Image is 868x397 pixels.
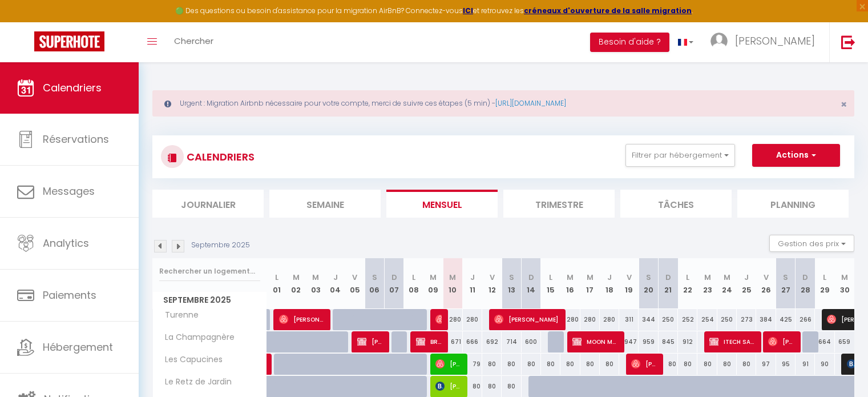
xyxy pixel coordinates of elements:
li: Planning [737,190,849,218]
input: Rechercher un logement... [159,261,260,282]
abbr: J [470,272,475,283]
button: Actions [752,144,840,167]
span: Réservations [43,132,109,146]
abbr: D [665,272,671,283]
div: 280 [463,309,482,330]
img: Super Booking [34,31,104,51]
span: La Champagnère [155,331,237,344]
th: 20 [639,258,658,309]
div: 666 [463,331,482,352]
div: 80 [463,376,482,397]
abbr: S [509,272,514,283]
th: 02 [286,258,306,309]
span: × [841,97,847,111]
div: 250 [717,309,737,330]
div: 273 [737,309,756,330]
div: 671 [443,331,462,352]
span: Calendriers [43,81,102,95]
span: Hébergement [43,340,113,354]
th: 19 [619,258,639,309]
div: 80 [697,354,717,375]
div: 80 [482,376,502,397]
abbr: M [312,272,319,283]
th: 17 [580,258,600,309]
span: Messages [43,184,95,198]
abbr: J [744,272,749,283]
abbr: D [802,272,808,283]
span: [PERSON_NAME] Seri [435,353,461,375]
abbr: M [449,272,456,283]
div: 845 [659,331,678,352]
a: Chercher [165,22,222,62]
div: 80 [541,354,560,375]
abbr: L [686,272,689,283]
div: 97 [756,354,776,375]
abbr: M [293,272,300,283]
li: Mensuel [386,190,498,218]
abbr: V [490,272,495,283]
li: Semaine [269,190,381,218]
div: 311 [619,309,639,330]
button: Gestion des prix [769,235,854,252]
abbr: M [430,272,437,283]
a: créneaux d'ouverture de la salle migration [524,6,692,15]
th: 21 [659,258,678,309]
li: Journalier [152,190,264,218]
abbr: M [567,272,574,283]
span: Les Capucines [155,354,225,366]
div: 254 [697,309,717,330]
th: 10 [443,258,462,309]
div: 80 [580,354,600,375]
div: 90 [815,354,834,375]
span: Chercher [174,35,213,47]
div: 80 [600,354,619,375]
div: 600 [522,331,541,352]
a: [URL][DOMAIN_NAME] [495,98,566,108]
span: [PERSON_NAME] [279,308,324,330]
th: 30 [835,258,854,309]
abbr: M [587,272,594,283]
abbr: L [823,272,826,283]
abbr: V [764,272,769,283]
abbr: M [704,272,711,283]
span: [PERSON_NAME] [768,331,794,352]
div: 80 [737,354,756,375]
th: 07 [384,258,403,309]
abbr: L [412,272,415,283]
div: 80 [482,354,502,375]
abbr: L [275,272,278,283]
div: Urgent : Migration Airbnb nécessaire pour votre compte, merci de suivre ces étapes (5 min) - [152,90,854,117]
span: [PERSON_NAME] [735,34,815,48]
a: ICI [463,6,473,15]
span: MOON MOON [572,331,617,352]
th: 23 [697,258,717,309]
span: Le Retz de Jardin [155,376,235,388]
div: 692 [482,331,502,352]
th: 11 [463,258,482,309]
span: ITECH SARL [709,331,754,352]
div: 91 [796,354,815,375]
th: 15 [541,258,560,309]
abbr: M [724,272,730,283]
img: logout [841,35,855,49]
th: 24 [717,258,737,309]
div: 280 [443,309,462,330]
div: 280 [580,309,600,330]
th: 14 [522,258,541,309]
abbr: V [352,272,357,283]
button: Close [841,99,847,110]
th: 06 [365,258,384,309]
abbr: L [549,272,552,283]
div: 344 [639,309,658,330]
span: Analytics [43,236,89,250]
abbr: S [372,272,377,283]
abbr: D [391,272,397,283]
span: BRASSERIE 3 MONTS [416,331,442,352]
th: 03 [306,258,325,309]
div: 266 [796,309,815,330]
p: Septembre 2025 [191,240,250,251]
div: 80 [502,376,521,397]
th: 05 [345,258,365,309]
div: 80 [502,354,521,375]
div: 280 [600,309,619,330]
